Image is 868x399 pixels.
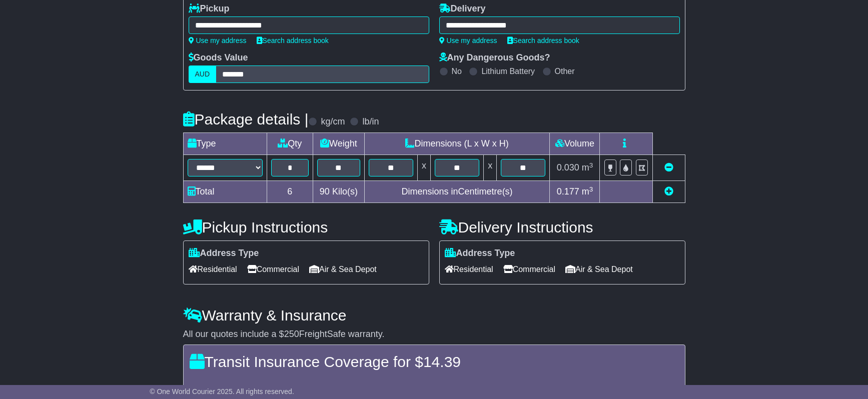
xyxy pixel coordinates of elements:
label: Any Dangerous Goods? [439,52,550,63]
a: Remove this item [664,162,673,172]
h4: Transit Insurance Coverage for $ [190,353,679,370]
label: Other [555,66,575,76]
span: Residential [189,261,237,277]
span: 250 [284,329,299,339]
span: Commercial [503,261,555,277]
span: Air & Sea Depot [309,261,377,277]
td: 6 [267,181,313,203]
a: Use my address [439,36,497,44]
td: Dimensions (L x W x H) [364,133,550,155]
td: Qty [267,133,313,155]
label: kg/cm [321,116,345,127]
td: Kilo(s) [313,181,365,203]
h4: Package details | [183,111,309,127]
a: Search address book [257,36,329,44]
label: Delivery [439,3,486,14]
h4: Warranty & Insurance [183,307,685,323]
span: m [582,162,593,172]
label: Address Type [445,248,515,259]
label: Pickup [189,3,230,14]
h4: Delivery Instructions [439,219,685,235]
a: Search address book [507,36,579,44]
label: Goods Value [189,52,248,63]
span: 90 [320,186,330,196]
td: Weight [313,133,365,155]
span: m [582,186,593,196]
label: Lithium Battery [481,66,535,76]
a: Add new item [664,186,673,196]
td: Total [183,181,267,203]
div: All our quotes include a $ FreightSafe warranty. [183,329,685,340]
span: Commercial [247,261,299,277]
span: 14.39 [423,353,461,370]
label: No [452,66,462,76]
sup: 3 [589,161,593,169]
label: AUD [189,65,217,83]
span: 0.177 [557,186,579,196]
a: Use my address [189,36,247,44]
h4: Pickup Instructions [183,219,429,235]
td: Dimensions in Centimetre(s) [364,181,550,203]
td: x [484,155,497,181]
td: Type [183,133,267,155]
span: Air & Sea Depot [565,261,633,277]
label: lb/in [362,116,379,127]
span: 0.030 [557,162,579,172]
sup: 3 [589,185,593,193]
label: Address Type [189,248,259,259]
span: Residential [445,261,493,277]
span: © One World Courier 2025. All rights reserved. [150,387,294,395]
td: x [417,155,430,181]
td: Volume [550,133,600,155]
